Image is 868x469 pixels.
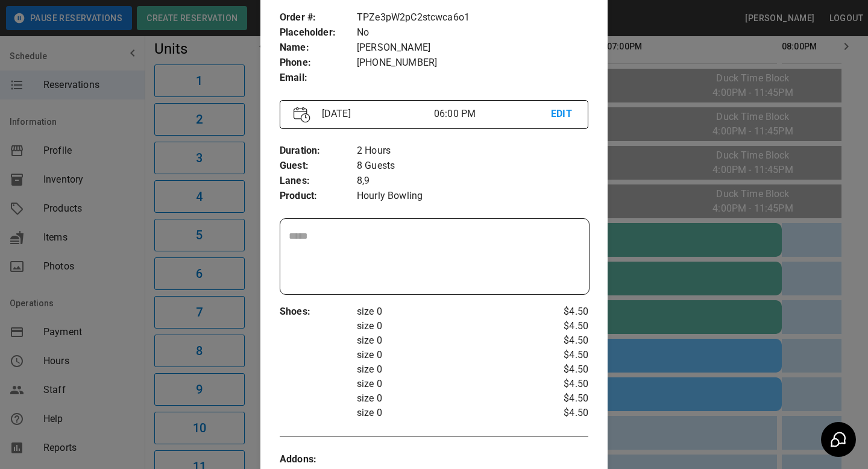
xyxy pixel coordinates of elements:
p: Guest : [280,159,357,174]
p: [DATE] [317,107,434,121]
img: Vector [294,107,310,123]
p: TPZe3pW2pC2stcwca6o1 [357,10,588,25]
p: size 0 [357,377,537,391]
p: $4.50 [537,319,588,333]
p: size 0 [357,362,537,377]
p: size 0 [357,333,537,348]
p: Placeholder : [280,25,357,40]
p: Duration : [280,143,357,159]
p: 8,9 [357,174,588,189]
p: Order # : [280,10,357,25]
p: $4.50 [537,391,588,406]
p: No [357,25,588,40]
p: Shoes : [280,304,357,319]
p: [PHONE_NUMBER] [357,55,588,71]
p: Name : [280,40,357,55]
p: $4.50 [537,348,588,362]
p: $4.50 [537,406,588,420]
p: [PERSON_NAME] [357,40,588,55]
p: $4.50 [537,333,588,348]
p: $4.50 [537,304,588,319]
p: Hourly Bowling [357,189,588,204]
p: $4.50 [537,377,588,391]
p: $4.50 [537,362,588,377]
p: Lanes : [280,174,357,189]
p: EDIT [551,107,574,122]
p: size 0 [357,348,537,362]
p: size 0 [357,304,537,319]
p: size 0 [357,391,537,406]
p: 8 Guests [357,159,588,174]
p: 06:00 PM [434,107,551,121]
p: Email : [280,71,357,86]
p: size 0 [357,406,537,420]
p: Product : [280,189,357,204]
p: size 0 [357,319,537,333]
p: Addons : [280,452,357,467]
p: Phone : [280,55,357,71]
p: 2 Hours [357,143,588,159]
